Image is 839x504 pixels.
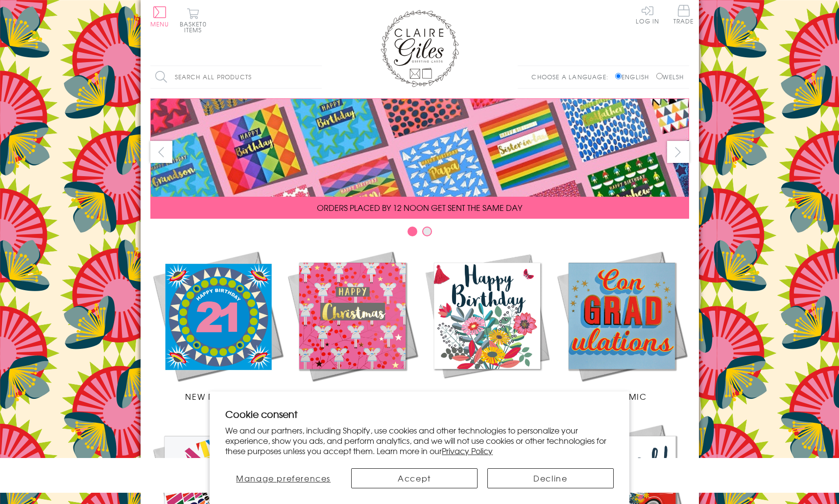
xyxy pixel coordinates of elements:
a: Log In [636,5,659,24]
p: Choose a language: [531,72,613,81]
a: Privacy Policy [442,445,493,457]
a: Birthdays [420,249,554,402]
button: Accept [351,468,478,488]
a: New Releases [150,249,285,402]
img: Claire Giles Greetings Cards [381,10,459,87]
button: Decline [487,468,614,488]
div: Carousel Pagination [150,226,689,241]
button: prev [150,141,172,163]
button: next [667,141,689,163]
label: Welsh [656,72,684,81]
span: Manage preferences [236,472,331,484]
label: English [615,72,654,81]
button: Carousel Page 2 [422,227,432,236]
button: Manage preferences [225,468,341,488]
p: We and our partners, including Shopify, use cookies and other technologies to personalize your ex... [225,425,614,456]
span: Trade [673,5,694,24]
input: Welsh [656,73,663,79]
span: ORDERS PLACED BY 12 NOON GET SENT THE SAME DAY [317,202,522,213]
a: Trade [673,5,694,26]
h2: Cookie consent [225,407,614,421]
span: Christmas [327,390,377,402]
input: Search all products [150,66,322,88]
span: Menu [150,20,169,28]
button: Menu [150,6,169,27]
span: Birthdays [463,390,510,402]
span: 0 items [184,20,207,34]
button: Basket0 items [180,8,207,33]
a: Academic [554,249,689,402]
span: Academic [597,390,647,402]
button: Carousel Page 1 (Current Slide) [408,227,417,236]
span: New Releases [185,390,249,402]
input: English [615,73,622,79]
a: Christmas [285,249,420,402]
input: Search [312,66,322,88]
